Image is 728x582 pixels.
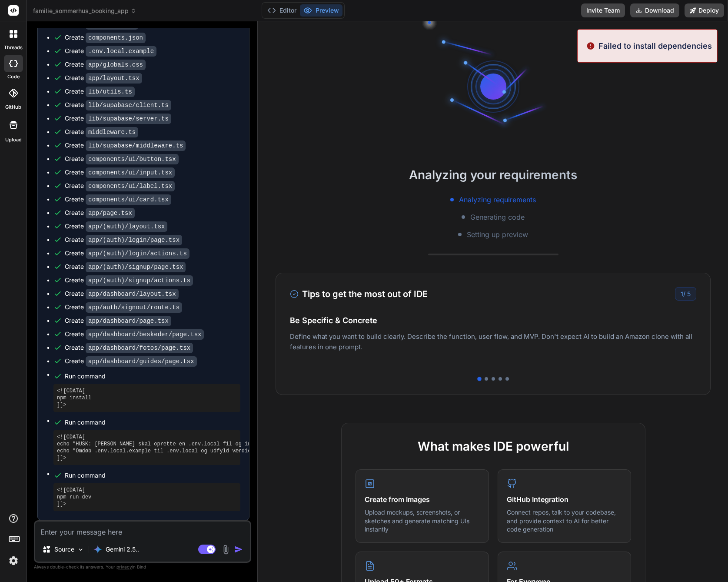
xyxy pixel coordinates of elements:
code: .env.local.example [86,46,156,57]
div: Create [65,262,186,271]
span: Run command [65,372,240,381]
pre: <![CDATA[ echo "HUSK: [PERSON_NAME] skal oprette en .env.local fil og indsætte dine Supabase nøgl... [57,434,237,462]
code: app/dashboard/fotos/page.tsx [86,343,193,353]
h2: What makes IDE powerful [356,437,631,455]
span: familie_sommerhus_booking_app [33,7,136,15]
img: Pick Models [77,546,84,553]
span: 5 [687,290,691,298]
code: app/dashboard/guides/page.tsx [86,356,197,367]
p: Always double-check its answers. Your in Bind [34,563,251,571]
p: Gemini 2.5.. [106,545,139,554]
label: code [7,73,20,80]
div: Create [65,33,146,42]
img: attachment [221,545,231,555]
pre: <![CDATA[ npm install ]]> [57,388,237,408]
img: icon [234,545,243,554]
p: Failed to install dependencies [598,40,712,52]
div: Create [65,208,135,217]
code: app/layout.tsx [86,73,142,84]
span: 1 [681,290,683,298]
span: Run command [65,471,240,480]
code: app/dashboard/layout.tsx [86,289,179,299]
code: lib/supabase/middleware.ts [86,140,186,151]
div: Create [65,87,135,96]
h4: Create from Images [365,494,480,505]
div: Create [65,47,156,56]
h4: GitHub Integration [507,494,622,505]
p: Connect repos, talk to your codebase, and provide context to AI for better code generation [507,508,622,534]
code: components/ui/input.tsx [86,167,175,178]
img: alert [586,40,595,52]
img: settings [6,553,21,568]
div: Create [65,357,197,366]
div: Create [65,235,182,244]
span: Analyzing requirements [459,194,536,205]
code: lib/utils.ts [86,87,135,97]
h3: Tips to get the most out of IDE [290,288,428,301]
div: Create [65,289,179,298]
p: Upload mockups, screenshots, or sketches and generate matching UIs instantly [365,508,480,534]
code: components/ui/button.tsx [86,154,179,164]
div: Create [65,20,138,29]
code: app/page.tsx [86,208,135,218]
div: Create [65,249,189,258]
button: Download [630,3,679,17]
code: app/dashboard/beskeder/page.tsx [86,329,204,340]
code: components/ui/label.tsx [86,181,175,191]
div: Create [65,222,167,231]
div: Create [65,141,186,150]
pre: <![CDATA[ npm run dev ]]> [57,487,237,508]
code: app/(auth)/layout.tsx [86,221,167,232]
h4: Be Specific & Concrete [290,314,696,326]
div: Create [65,114,171,123]
span: Generating code [470,212,525,222]
div: Create [65,154,179,164]
code: app/dashboard/page.tsx [86,316,171,326]
label: GitHub [5,104,21,111]
div: Create [65,276,193,285]
img: Gemini 2.5 Pro [93,545,102,554]
code: middleware.ts [86,127,138,137]
code: components/ui/card.tsx [86,194,171,205]
div: Create [65,60,146,69]
button: Preview [300,4,342,17]
div: / [675,287,696,301]
div: Create [65,168,175,177]
p: Source [54,545,74,554]
div: Create [65,195,171,204]
code: app/(auth)/signup/actions.ts [86,275,193,286]
code: app/(auth)/login/actions.ts [86,248,189,259]
div: Create [65,74,142,83]
span: Run command [65,418,240,427]
code: app/(auth)/signup/page.tsx [86,262,186,272]
button: Editor [264,4,300,17]
div: Create [65,330,204,339]
div: Create [65,303,182,312]
label: threads [4,44,23,51]
span: Setting up preview [467,229,528,240]
code: app/globals.css [86,60,146,70]
div: Create [65,343,193,352]
code: app/auth/signout/route.ts [86,302,182,313]
code: components.json [86,33,146,43]
label: Upload [5,136,22,144]
div: Create [65,181,175,191]
code: lib/supabase/server.ts [86,114,171,124]
code: app/(auth)/login/page.tsx [86,235,182,245]
div: Create [65,127,138,137]
button: Invite Team [581,3,625,17]
code: lib/supabase/client.ts [86,100,171,110]
h2: Analyzing your requirements [258,166,728,184]
div: Create [65,316,171,325]
span: privacy [116,564,132,569]
button: Deploy [685,3,724,17]
div: Create [65,100,171,110]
